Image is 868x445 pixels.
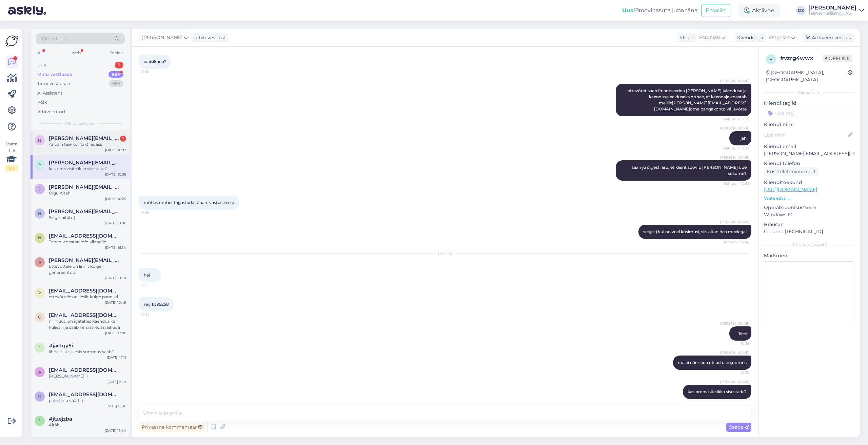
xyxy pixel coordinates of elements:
div: Arhiveeri vestlus [802,33,854,42]
span: jah [741,136,747,141]
span: n [38,235,41,240]
div: 99+ [108,71,123,78]
div: [DATE] 15:04 [105,428,126,433]
p: Operatsioonisüsteem [764,204,854,211]
span: saan ju õigesti aru, et klient soovib [PERSON_NAME] uue seadme? [632,165,748,176]
span: Offline [823,55,852,62]
span: ma ei näe seda otsustusm,ootoris [678,360,747,365]
div: Socials [108,48,125,57]
div: [DATE] 15:36 [105,404,126,409]
p: Kliendi nimi [764,121,854,128]
span: [PERSON_NAME] [720,321,749,326]
div: [DATE] 17:08 [105,330,126,336]
button: Emailid [701,4,730,17]
div: [PERSON_NAME] [808,5,856,11]
span: Nähtud ✓ 13:00 [723,239,749,244]
span: Tere [738,331,747,336]
span: helen.hiiob@tele2.com [49,208,119,215]
p: Vaata edasi ... [764,195,854,201]
span: j [39,418,41,423]
div: 99+ [109,80,123,87]
div: Uus [37,62,46,68]
div: [PERSON_NAME] :) [49,373,126,379]
span: 10:35 [141,283,166,288]
div: Andsin teie kontakti edasi. [49,141,126,147]
span: oksana.vappe@tele2.com [49,312,119,318]
input: Lisa nimi [764,131,847,139]
div: Küsi telefoninumbrit [764,167,818,176]
b: Uus! [622,7,635,14]
span: 12:58 [141,69,166,74]
span: neeme.nurm@klick.ee [49,135,119,141]
span: julia.vares@tele2.com [49,184,119,190]
span: Nähtud ✓ 12:58 [723,117,749,122]
span: Minu vestlused [65,120,96,126]
p: Brauser [764,221,854,228]
span: Nähtud ✓ 12:58 [723,146,749,151]
span: mõtles ümber tagastada.tänan vastuse eest [144,200,234,205]
span: anett.voorel@tele2.com [49,367,119,373]
div: [DATE] 16:07 [105,147,126,153]
div: [PERSON_NAME] [764,242,854,248]
div: 1 [120,136,126,142]
div: Web [70,48,82,57]
div: Minu vestlused [37,71,73,78]
span: #jactqy5i [49,343,73,349]
span: eraisikuna? [144,59,166,64]
div: Aktiivne [738,4,780,17]
span: selge :) kui on veel küsimusi, siis aitan hea meelega! [643,229,747,234]
span: [PERSON_NAME] [720,126,749,131]
span: anna.morozova@tele2.com [49,160,119,166]
div: Proovi tasuta juba täna: [622,6,698,15]
a: [URL][DOMAIN_NAME] [764,186,817,193]
div: Privaatne kommentaar [139,423,205,432]
div: Tänan! edastan info kliendile [49,239,126,245]
span: Estonian [699,34,720,41]
span: oksana.vappe@tele2.com [49,391,119,398]
div: Kliendi info [764,89,854,96]
p: Chrome [TECHNICAL_ID] [764,228,854,235]
span: j [39,186,41,191]
span: #jtzejzba [49,416,72,422]
div: [DATE] 10:11 [106,379,126,384]
p: Windows 10 [764,211,854,218]
span: r [38,260,41,265]
img: Askly Logo [5,35,18,47]
span: Estonian [769,34,790,41]
div: Olgu Aitäh! [49,190,126,196]
span: 12:59 [141,210,166,215]
div: 1 [115,62,123,68]
div: Vaata siia [5,141,18,171]
span: hei [144,272,150,278]
div: [DATE] 10:50 [105,276,126,281]
div: Klienditugi [734,34,763,41]
a: [PERSON_NAME][EMAIL_ADDRESS][DOMAIN_NAME] [654,100,747,112]
span: [PERSON_NAME] [720,350,749,355]
span: v [38,290,41,295]
div: [DATE] 17:11 [107,355,126,360]
span: 10:36 [724,399,749,404]
span: h [38,211,41,216]
div: [DATE] 10:49 [105,300,126,305]
p: Kliendi email [764,143,854,150]
p: [PERSON_NAME][EMAIL_ADDRESS][PERSON_NAME][DOMAIN_NAME] [764,150,854,157]
div: DZ [796,6,806,15]
div: [DATE] 10:25 [105,196,126,201]
span: 10:36 [724,370,749,375]
div: AI Assistent [37,90,62,97]
div: kas proovisite ikka sisestada? [49,166,126,172]
span: [PERSON_NAME] [142,34,182,41]
span: o [38,394,41,399]
div: [DATE] 16:54 [105,245,126,250]
input: Lisa tag [764,108,854,118]
span: Nähtud ✓ 12:58 [723,181,749,186]
div: Täisteenusliisingu AS [808,11,856,16]
a: [PERSON_NAME]Täisteenusliisingu AS [808,5,864,16]
p: Kliendi tag'id [764,100,854,107]
p: Klienditeekond [764,179,854,186]
span: [PERSON_NAME] [720,155,749,160]
div: All [36,48,44,57]
span: reg 11399258 [144,302,169,307]
div: Klient [677,34,693,41]
div: # vzrg4wwx [780,54,823,62]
